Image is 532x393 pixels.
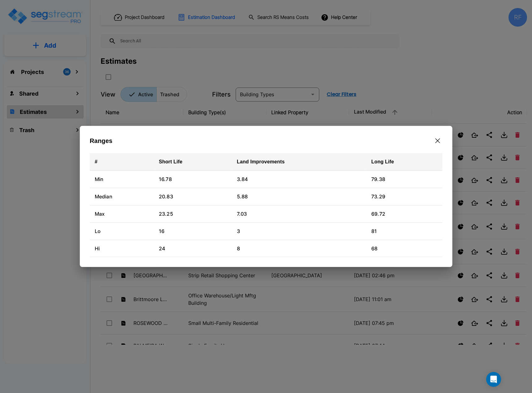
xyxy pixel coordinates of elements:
[95,158,149,166] p: #
[154,188,232,205] td: 20.83
[154,171,232,188] td: 16.78
[232,222,366,240] td: 3
[366,205,442,222] td: 69.72
[90,205,154,222] td: Max
[237,158,361,166] p: Land Improvements
[232,205,366,222] td: 7.03
[90,188,154,205] td: Median
[232,188,366,205] td: 5.88
[154,222,232,240] td: 16
[90,240,154,257] td: Hi
[486,372,501,387] div: Open Intercom Messenger
[371,158,437,166] p: Long Life
[366,171,442,188] td: 79.38
[366,222,442,240] td: 81
[154,240,232,257] td: 24
[366,240,442,257] td: 68
[90,136,112,145] p: Ranges
[159,158,227,166] p: Short Life
[90,171,154,188] td: Min
[232,171,366,188] td: 3.84
[90,222,154,240] td: Lo
[154,205,232,222] td: 23.25
[366,188,442,205] td: 73.29
[232,240,366,257] td: 8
